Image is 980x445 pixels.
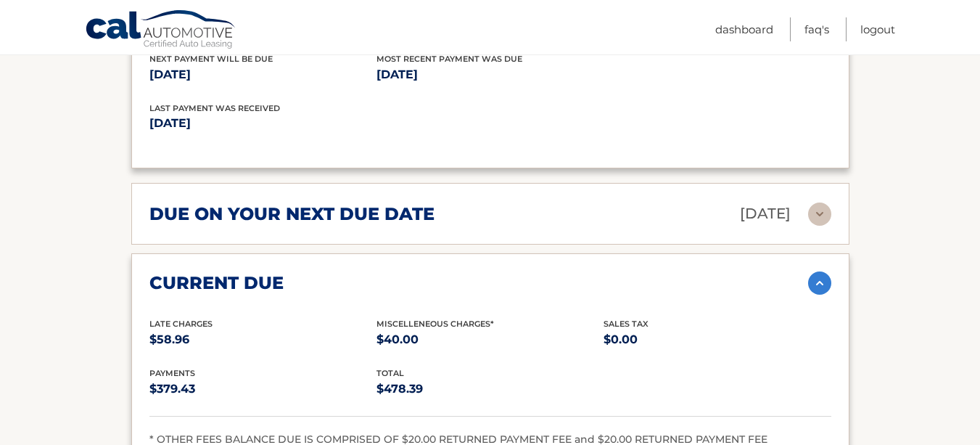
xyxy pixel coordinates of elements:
span: Sales Tax [604,319,648,329]
img: accordion-active.svg [808,272,831,295]
a: Logout [860,17,895,41]
p: $379.43 [149,379,376,399]
p: $478.39 [376,379,604,399]
p: $40.00 [376,330,604,350]
p: [DATE] [149,65,376,85]
span: Next Payment will be due [149,54,273,64]
p: $58.96 [149,330,376,350]
span: Late Charges [149,319,213,329]
span: total [376,368,404,378]
h2: current due [149,272,284,294]
p: [DATE] [740,201,791,226]
span: Last Payment was received [149,103,280,113]
span: Miscelleneous Charges* [376,319,494,329]
p: [DATE] [149,113,490,134]
a: Cal Automotive [85,9,237,52]
h2: due on your next due date [149,203,435,225]
a: Dashboard [715,17,773,41]
p: $0.00 [604,330,831,350]
img: accordion-rest.svg [808,203,831,226]
a: FAQ's [804,17,829,41]
p: [DATE] [376,65,604,85]
span: Most Recent Payment Was Due [376,54,522,64]
span: payments [149,368,195,378]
